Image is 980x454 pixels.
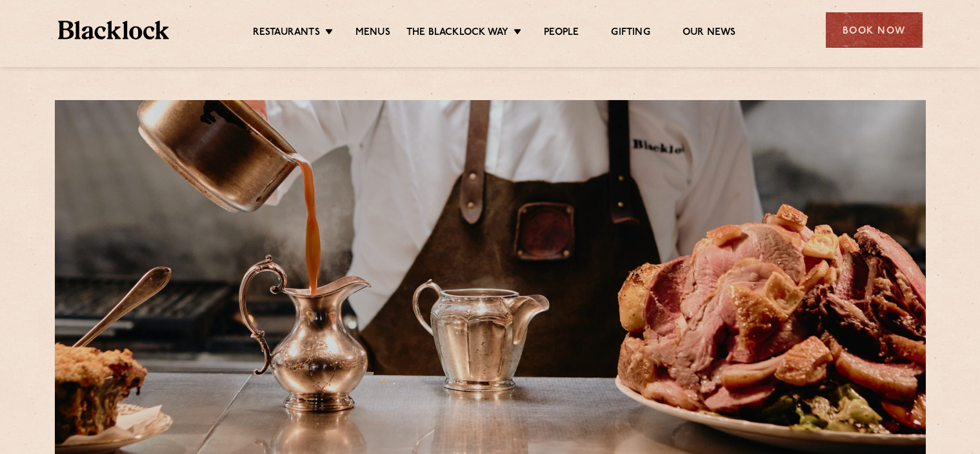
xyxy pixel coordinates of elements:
[544,26,579,41] a: People
[58,21,170,39] img: BL_Textured_Logo-footer-cropped.svg
[826,12,923,48] div: Book Now
[683,26,736,41] a: Our News
[611,26,650,41] a: Gifting
[355,26,390,41] a: Menus
[406,26,508,41] a: The Blacklock Way
[253,26,320,41] a: Restaurants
